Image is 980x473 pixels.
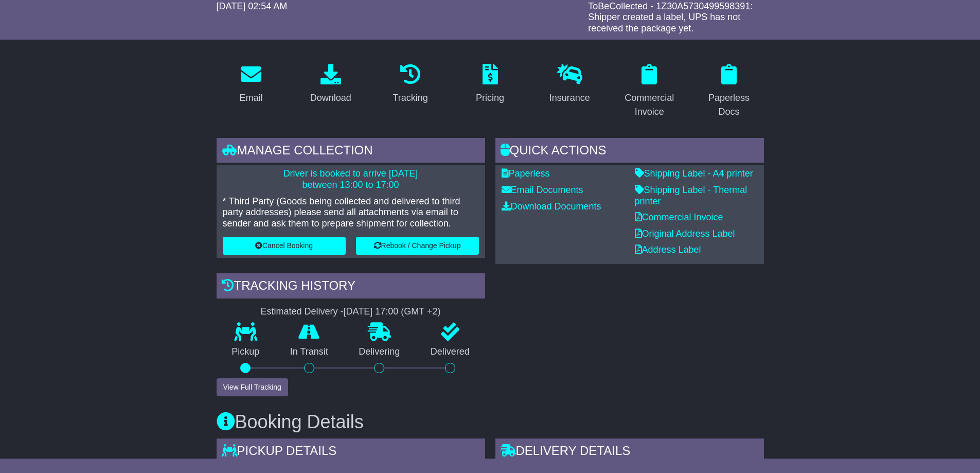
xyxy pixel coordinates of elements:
[502,185,583,195] a: Email Documents
[239,91,262,105] div: Email
[476,91,504,105] div: Pricing
[304,60,358,109] a: Download
[217,273,485,301] div: Tracking history
[701,91,757,119] div: Paperless Docs
[615,60,684,122] a: Commercial Invoice
[217,306,485,318] div: Estimated Delivery -
[543,60,597,109] a: Insurance
[415,346,485,358] p: Delivered
[223,237,346,255] button: Cancel Booking
[502,168,550,179] a: Paperless
[588,1,753,33] span: ToBeCollected - 1Z30A5730499598391: Shipper created a label, UPS has not received the package yet.
[310,91,351,105] div: Download
[344,306,441,318] div: [DATE] 17:00 (GMT +2)
[386,60,434,109] a: Tracking
[223,168,479,190] p: Driver is booked to arrive [DATE] between 13:00 to 17:00
[344,346,416,358] p: Delivering
[223,196,479,230] p: * Third Party (Goods being collected and delivered to third party addresses) please send all atta...
[495,439,764,466] div: Delivery Details
[233,60,269,109] a: Email
[393,91,427,105] div: Tracking
[694,60,764,122] a: Paperless Docs
[469,60,511,109] a: Pricing
[502,201,601,212] a: Download Documents
[635,244,701,255] a: Address Label
[275,346,344,358] p: In Transit
[217,346,275,358] p: Pickup
[549,91,590,105] div: Insurance
[217,1,288,11] span: [DATE] 02:54 AM
[621,91,678,119] div: Commercial Invoice
[635,168,753,179] a: Shipping Label - A4 printer
[495,138,764,166] div: Quick Actions
[635,229,735,239] a: Original Address Label
[635,185,747,206] a: Shipping Label - Thermal printer
[217,378,288,396] button: View Full Tracking
[217,439,485,466] div: Pickup Details
[217,138,485,166] div: Manage collection
[635,212,723,222] a: Commercial Invoice
[356,237,479,255] button: Rebook / Change Pickup
[217,412,764,432] h3: Booking Details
